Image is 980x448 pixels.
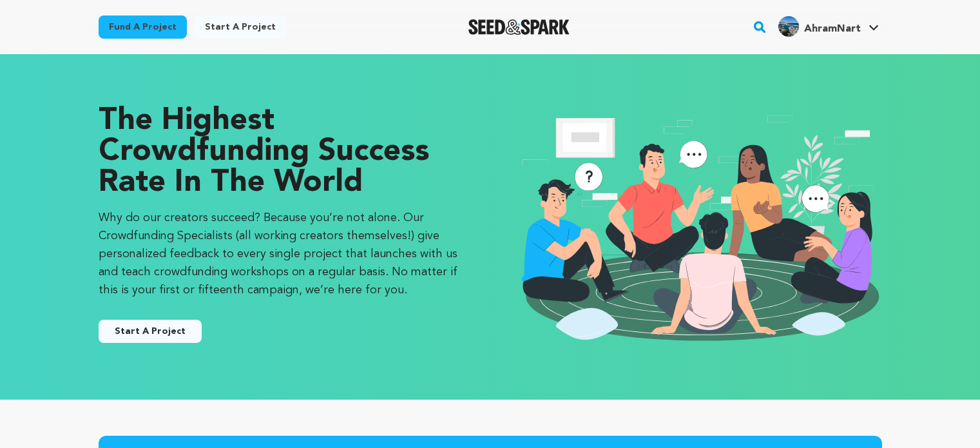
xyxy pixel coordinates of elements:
span: AhramNart's Profile [776,14,881,41]
a: Start a project [195,15,286,39]
a: Fund a project [99,15,187,39]
img: 08f20192ab110c04.jpg [778,16,799,37]
p: Why do our creators succeed? Because you’re not alone. Our Crowdfunding Specialists (all working ... [99,209,465,299]
a: Seed&Spark Homepage [468,19,570,35]
a: AhramNart's Profile [776,14,881,37]
img: Seed&Spark Logo Dark Mode [468,19,570,35]
img: seedandspark start project illustration image [516,106,882,348]
span: AhramNart [804,24,861,34]
p: The Highest Crowdfunding Success Rate in the World [99,106,465,199]
button: Start A Project [99,320,202,343]
div: AhramNart's Profile [778,16,861,37]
